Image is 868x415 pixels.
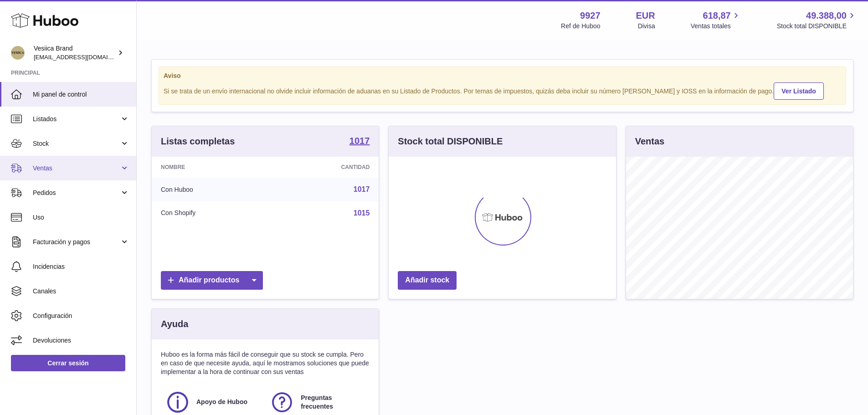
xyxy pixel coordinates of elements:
[161,318,188,330] h3: Ayuda
[272,157,379,178] th: Cantidad
[398,135,503,148] h3: Stock total DISPONIBLE
[196,398,247,406] span: Apoyo de Huboo
[164,81,841,100] div: Si se trata de un envío internacional no olvide incluir información de aduanas en su Listado de P...
[691,10,741,31] a: 618,87 Ventas totales
[349,136,370,145] strong: 1017
[580,10,601,22] strong: 9927
[33,189,120,197] span: Pedidos
[161,271,263,290] a: Añadir productos
[33,287,129,296] span: Canales
[301,394,364,411] span: Preguntas frecuentes
[691,22,741,31] span: Ventas totales
[777,22,857,31] span: Stock total DISPONIBLE
[777,10,857,31] a: 49.388,00 Stock total DISPONIBLE
[638,22,655,31] div: Divisa
[703,10,731,22] span: 618,87
[33,115,120,123] span: Listados
[561,22,600,31] div: Ref de Huboo
[152,178,272,201] td: Con Huboo
[354,185,370,193] a: 1017
[774,82,823,100] a: Ver Listado
[398,271,457,290] a: Añadir stock
[33,213,129,222] span: Uso
[33,312,129,320] span: Configuración
[636,10,655,22] strong: EUR
[161,135,235,148] h3: Listas completas
[33,139,120,148] span: Stock
[34,53,134,61] span: [EMAIL_ADDRESS][DOMAIN_NAME]
[33,262,129,271] span: Incidencias
[33,90,129,99] span: Mi panel de control
[33,238,120,246] span: Facturación y pagos
[354,209,370,217] a: 1015
[33,336,129,345] span: Devoluciones
[164,72,841,80] strong: Aviso
[152,201,272,225] td: Con Shopify
[161,350,370,376] p: Huboo es la forma más fácil de conseguir que su stock se cumpla. Pero en caso de que necesite ayu...
[635,135,664,148] h3: Ventas
[349,136,370,147] a: 1017
[165,390,261,415] a: Apoyo de Huboo
[33,164,120,173] span: Ventas
[11,355,125,371] a: Cerrar sesión
[270,390,365,415] a: Preguntas frecuentes
[11,46,25,60] img: internalAdmin-9927@internal.huboo.com
[806,10,847,22] span: 49.388,00
[34,44,116,61] div: Vesiica Brand
[152,157,272,178] th: Nombre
